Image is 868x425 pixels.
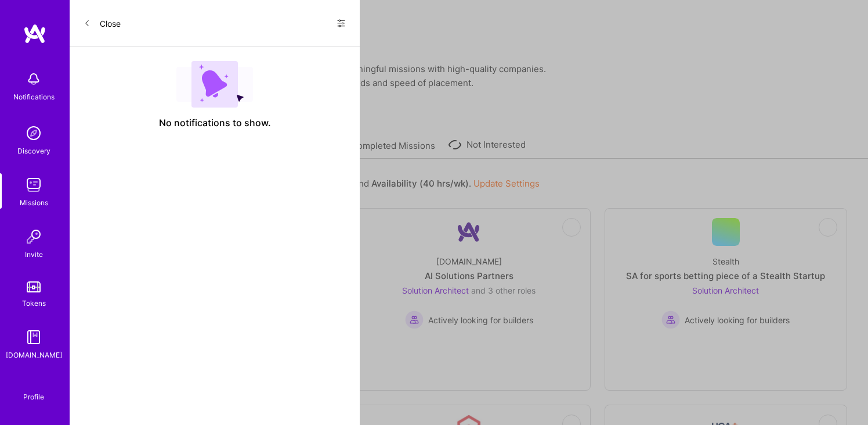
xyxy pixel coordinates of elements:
div: Invite [25,248,43,260]
img: logo [23,23,46,44]
div: Tokens [22,297,46,309]
button: Close [84,14,121,33]
img: discovery [22,122,45,145]
div: Missions [20,197,48,209]
img: guide book [22,326,45,349]
img: Invite [22,225,45,248]
img: empty [176,61,253,108]
img: tokens [27,281,41,292]
div: Profile [23,391,44,402]
span: No notifications to show. [159,117,271,129]
div: Discovery [17,145,50,157]
img: teamwork [22,173,45,197]
img: bell [22,67,45,91]
a: Profile [19,378,48,402]
div: [DOMAIN_NAME] [6,349,62,361]
div: Notifications [13,91,55,103]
